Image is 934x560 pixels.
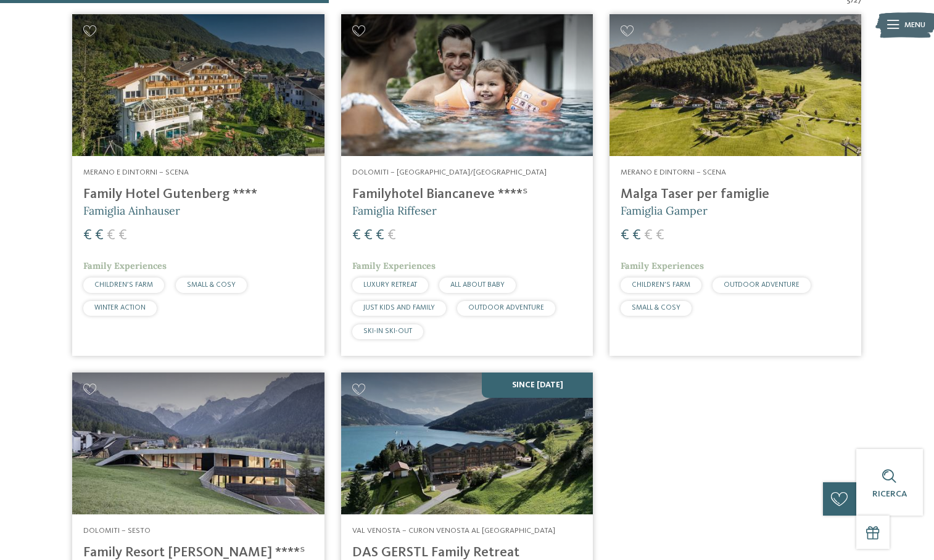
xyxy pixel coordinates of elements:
[656,228,664,243] span: €
[187,281,236,289] span: SMALL & COSY
[352,186,582,203] h4: Familyhotel Biancaneve ****ˢ
[724,281,800,289] span: OUTDOOR ADVENTURE
[364,228,373,243] span: €
[83,168,189,176] span: Merano e dintorni – Scena
[363,281,417,289] span: LUXURY RETREAT
[632,304,680,311] span: SMALL & COSY
[376,228,384,243] span: €
[632,228,641,243] span: €
[72,14,324,356] a: Cercate un hotel per famiglie? Qui troverete solo i migliori! Merano e dintorni – Scena Family Ho...
[352,527,555,535] span: Val Venosta – Curon Venosta al [GEOGRAPHIC_DATA]
[632,281,690,289] span: CHILDREN’S FARM
[352,204,437,218] span: Famiglia Riffeser
[94,281,153,289] span: CHILDREN’S FARM
[352,260,436,271] span: Family Experiences
[83,527,151,535] span: Dolomiti – Sesto
[621,168,726,176] span: Merano e dintorni – Scena
[118,228,127,243] span: €
[94,304,146,311] span: WINTER ACTION
[468,304,544,311] span: OUTDOOR ADVENTURE
[341,373,593,514] img: Cercate un hotel per famiglie? Qui troverete solo i migliori!
[872,490,907,498] span: Ricerca
[83,204,180,218] span: Famiglia Ainhauser
[387,228,396,243] span: €
[72,14,324,156] img: Family Hotel Gutenberg ****
[621,260,704,271] span: Family Experiences
[644,228,653,243] span: €
[621,204,708,218] span: Famiglia Gamper
[621,186,850,203] h4: Malga Taser per famiglie
[621,228,629,243] span: €
[72,373,324,514] img: Family Resort Rainer ****ˢ
[352,168,547,176] span: Dolomiti – [GEOGRAPHIC_DATA]/[GEOGRAPHIC_DATA]
[95,228,104,243] span: €
[610,14,861,356] a: Cercate un hotel per famiglie? Qui troverete solo i migliori! Merano e dintorni – Scena Malga Tas...
[363,327,412,335] span: SKI-IN SKI-OUT
[450,281,505,289] span: ALL ABOUT BABY
[83,186,313,203] h4: Family Hotel Gutenberg ****
[83,228,92,243] span: €
[83,260,167,271] span: Family Experiences
[341,14,593,356] a: Cercate un hotel per famiglie? Qui troverete solo i migliori! Dolomiti – [GEOGRAPHIC_DATA]/[GEOGR...
[363,304,435,311] span: JUST KIDS AND FAMILY
[341,14,593,156] img: Cercate un hotel per famiglie? Qui troverete solo i migliori!
[352,228,361,243] span: €
[107,228,115,243] span: €
[610,14,861,156] img: Cercate un hotel per famiglie? Qui troverete solo i migliori!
